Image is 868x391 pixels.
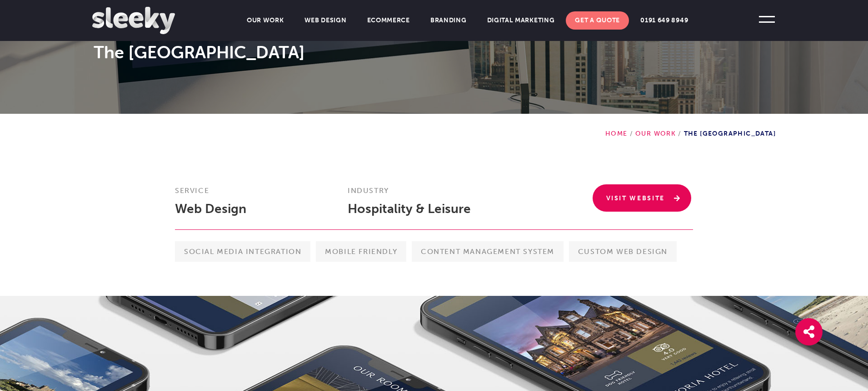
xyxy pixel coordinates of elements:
[593,184,692,212] a: Visit Website
[566,11,629,30] a: Get A Quote
[631,11,697,30] a: 0191 649 8949
[295,11,356,30] a: Web Design
[605,130,628,137] a: Home
[94,41,774,64] h1: The [GEOGRAPHIC_DATA]
[92,7,175,34] img: Sleeky Web Design Newcastle
[569,241,677,262] span: Custom Web Design
[421,11,476,30] a: Branding
[316,241,406,262] span: Mobile Friendly
[175,201,246,216] a: Web Design
[175,186,209,195] strong: Service
[635,130,676,137] a: Our Work
[605,114,776,137] div: The [GEOGRAPHIC_DATA]
[348,186,389,195] strong: Industry
[238,11,293,30] a: Our Work
[412,241,564,262] span: Content Management System
[628,130,635,137] span: /
[358,11,419,30] a: Ecommerce
[348,201,471,216] a: Hospitality & Leisure
[175,241,310,262] span: Social Media Integration
[676,130,683,137] span: /
[478,11,564,30] a: Digital Marketing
